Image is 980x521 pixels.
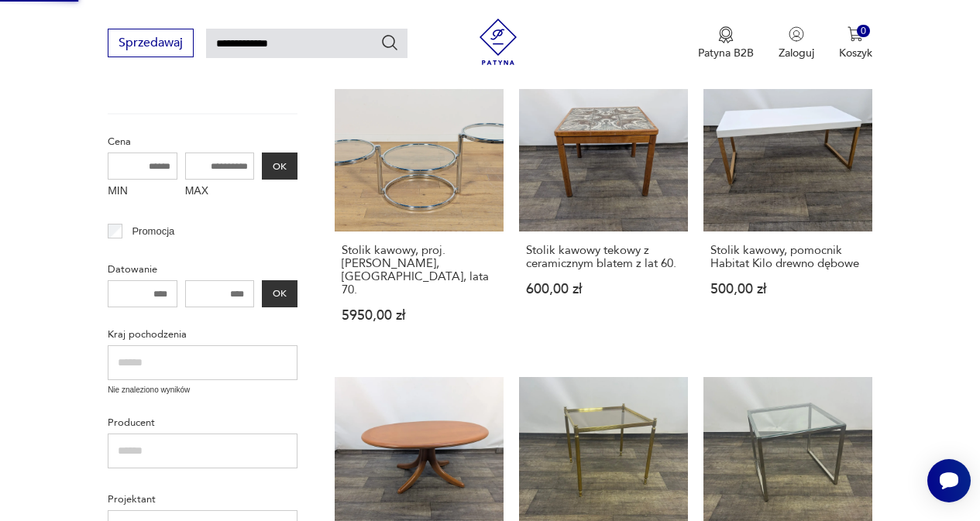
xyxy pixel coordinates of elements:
[839,46,872,60] p: Koszyk
[710,283,865,296] p: 500,00 zł
[698,26,754,60] a: Ikona medaluPatyna B2B
[703,63,872,352] a: Stolik kawowy, pomocnik Habitat Kilo drewno dęboweStolik kawowy, pomocnik Habitat Kilo drewno dęb...
[108,491,297,508] p: Projektant
[698,46,754,60] p: Patyna B2B
[108,326,297,343] p: Kraj pochodzenia
[185,180,255,204] label: MAX
[475,19,521,65] img: Patyna - sklep z meblami i dekoracjami vintage
[380,33,399,52] button: Szukaj
[108,414,297,431] p: Producent
[342,244,497,296] h3: Stolik kawowy, proj. [PERSON_NAME], [GEOGRAPHIC_DATA], lata 70.
[848,26,863,42] img: Ikona koszyka
[108,29,194,57] button: Sprzedawaj
[108,133,297,150] p: Cena
[857,25,870,38] div: 0
[108,180,177,204] label: MIN
[779,26,814,60] button: Zaloguj
[262,153,297,180] button: OK
[335,63,504,352] a: Stolik kawowy, proj. Milo Baughman, USA, lata 70.Stolik kawowy, proj. [PERSON_NAME], [GEOGRAPHIC_...
[519,63,688,352] a: Stolik kawowy tekowy z ceramicznym blatem z lat 60.Stolik kawowy tekowy z ceramicznym blatem z la...
[108,384,297,396] p: Nie znaleziono wyników
[132,223,174,240] p: Promocja
[789,26,804,42] img: Ikonka użytkownika
[526,283,681,296] p: 600,00 zł
[342,309,497,322] p: 5950,00 zł
[108,39,194,50] a: Sprzedawaj
[698,26,754,60] button: Patyna B2B
[718,26,734,43] img: Ikona medalu
[927,459,971,502] iframe: Smartsupp widget button
[779,46,814,60] p: Zaloguj
[839,26,872,60] button: 0Koszyk
[262,280,297,307] button: OK
[108,261,297,278] p: Datowanie
[710,244,865,270] h3: Stolik kawowy, pomocnik Habitat Kilo drewno dębowe
[526,244,681,270] h3: Stolik kawowy tekowy z ceramicznym blatem z lat 60.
